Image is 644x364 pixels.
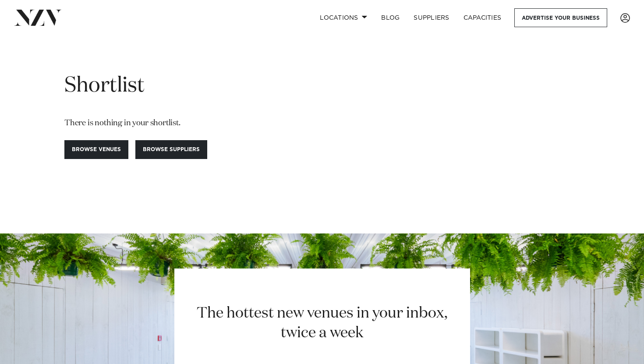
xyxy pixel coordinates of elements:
a: Capacities [456,8,509,27]
a: Browse venues [64,140,128,159]
a: Advertise your business [514,8,607,27]
h1: Shortlist [64,72,580,100]
h2: The hottest new venues in your inbox, twice a week [186,304,458,343]
a: SUPPLIERS [407,8,456,27]
a: BLOG [374,8,407,27]
a: Browse suppliers [135,140,207,159]
img: nzv-logo.png [14,10,62,25]
p: There is nothing in your shortlist. [64,117,580,130]
a: Locations [313,8,374,27]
